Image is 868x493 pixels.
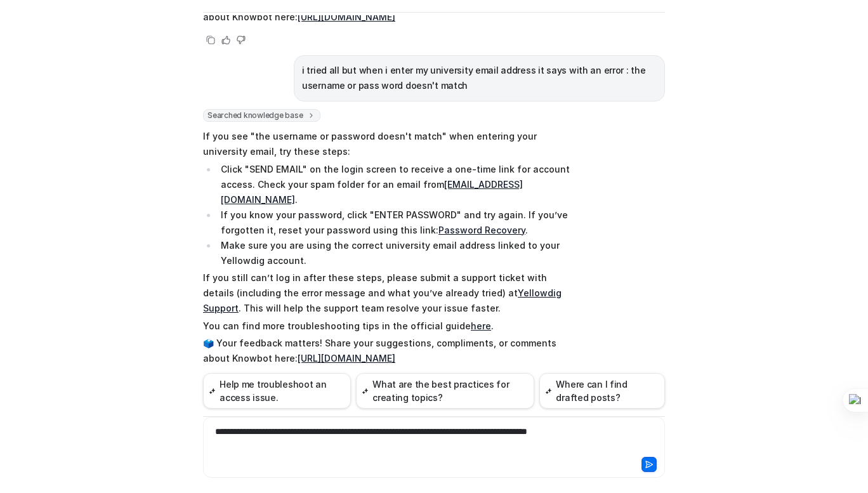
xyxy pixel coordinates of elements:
p: 🗳️ Your feedback matters! Share your suggestions, compliments, or comments about Knowbot here: [203,336,574,366]
a: [URL][DOMAIN_NAME] [298,11,395,22]
button: Help me troubleshoot an access issue. [203,373,351,409]
span: Searched knowledge base [203,109,320,122]
li: Make sure you are using the correct university email address linked to your Yellowdig account. [217,238,574,268]
button: What are the best practices for creating topics? [356,373,534,409]
li: If you know your password, click "ENTER PASSWORD" and try again. If you’ve forgotten it, reset yo... [217,207,574,238]
li: Click "SEND EMAIL" on the login screen to receive a one-time link for account access. Check your ... [217,162,574,207]
button: Where can I find drafted posts? [539,373,665,409]
a: [URL][DOMAIN_NAME] [298,353,395,364]
a: Password Recovery [438,225,525,235]
p: If you still can’t log in after these steps, please submit a support ticket with details (includi... [203,270,574,316]
a: [EMAIL_ADDRESS][DOMAIN_NAME] [221,179,523,205]
p: If you see "the username or password doesn't match" when entering your university email, try thes... [203,129,574,159]
p: i tried all but when i enter my university email address it says with an error : the username or ... [302,63,657,93]
a: here [471,320,491,331]
p: You can find more troubleshooting tips in the official guide . [203,319,574,334]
